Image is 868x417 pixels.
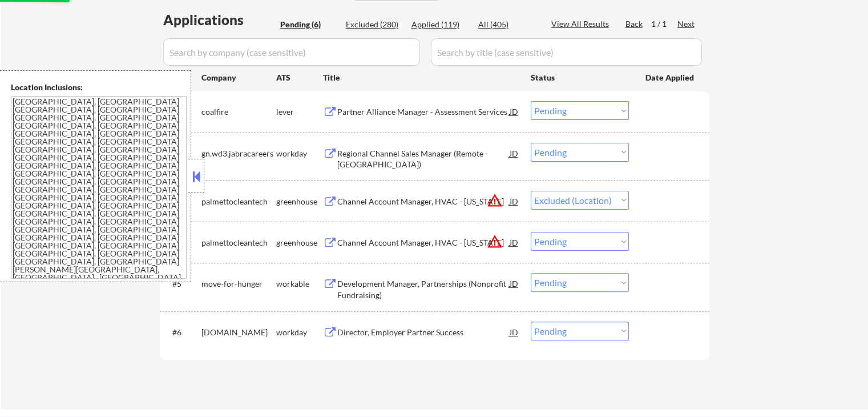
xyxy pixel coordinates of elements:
[276,327,323,338] div: workday
[172,327,192,338] div: #6
[508,322,520,342] div: JD
[201,148,276,159] div: gn.wd3.jabracareers
[163,13,276,27] div: Applications
[276,72,323,83] div: ATS
[337,278,510,300] div: Development Manager, Partnerships (Nonprofit Fundraising)
[531,67,629,87] div: Status
[411,19,469,30] div: Applied (119)
[276,278,323,290] div: workable
[276,196,323,207] div: greenhouse
[276,148,323,159] div: workday
[201,106,276,118] div: coalfire
[337,106,510,118] div: Partner Alliance Manager - Assessment Services
[651,18,677,30] div: 1 / 1
[201,327,276,338] div: [DOMAIN_NAME]
[337,327,510,338] div: Director, Employer Partner Success
[337,196,510,207] div: Channel Account Manager, HVAC - [US_STATE]
[163,38,420,66] input: Search by company (case sensitive)
[323,72,520,83] div: Title
[431,38,702,66] input: Search by title (case sensitive)
[346,19,403,30] div: Excluded (280)
[201,278,276,290] div: move-for-hunger
[677,18,696,30] div: Next
[337,237,510,248] div: Channel Account Manager, HVAC - [US_STATE]
[551,18,612,30] div: View All Results
[478,19,535,30] div: All (405)
[201,196,276,207] div: palmettocleantech
[487,234,503,250] button: warning_amber
[645,72,696,83] div: Date Applied
[276,106,323,118] div: lever
[276,237,323,248] div: greenhouse
[337,148,510,170] div: Regional Channel Sales Manager (Remote - [GEOGRAPHIC_DATA])
[172,278,192,290] div: #5
[508,191,520,211] div: JD
[201,72,276,83] div: Company
[508,101,520,122] div: JD
[508,273,520,294] div: JD
[201,237,276,248] div: palmettocleantech
[280,19,337,30] div: Pending (6)
[487,193,503,209] button: warning_amber
[625,18,644,30] div: Back
[508,232,520,252] div: JD
[11,82,187,93] div: Location Inclusions:
[508,143,520,163] div: JD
